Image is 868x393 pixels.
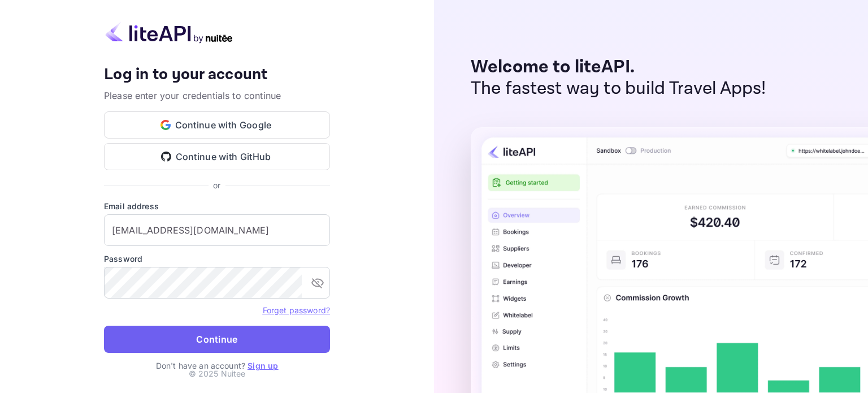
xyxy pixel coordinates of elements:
[471,78,766,100] p: The fastest way to build Travel Apps!
[471,57,766,78] p: Welcome to liteAPI.
[104,200,330,212] label: Email address
[248,361,278,370] a: Sign up
[104,111,330,139] button: Continue with Google
[104,21,234,44] img: liteapi
[104,89,330,102] p: Please enter your credentials to continue
[189,368,246,379] p: © 2025 Nuitee
[104,143,330,170] button: Continue with GitHub
[263,304,330,316] a: Forget password?
[306,271,329,294] button: toggle password visibility
[104,360,330,372] p: Don't have an account?
[263,305,330,315] a: Forget password?
[213,179,220,191] p: or
[104,253,330,265] label: Password
[104,214,330,246] input: Enter your email address
[104,326,330,353] button: Continue
[104,65,330,85] h4: Log in to your account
